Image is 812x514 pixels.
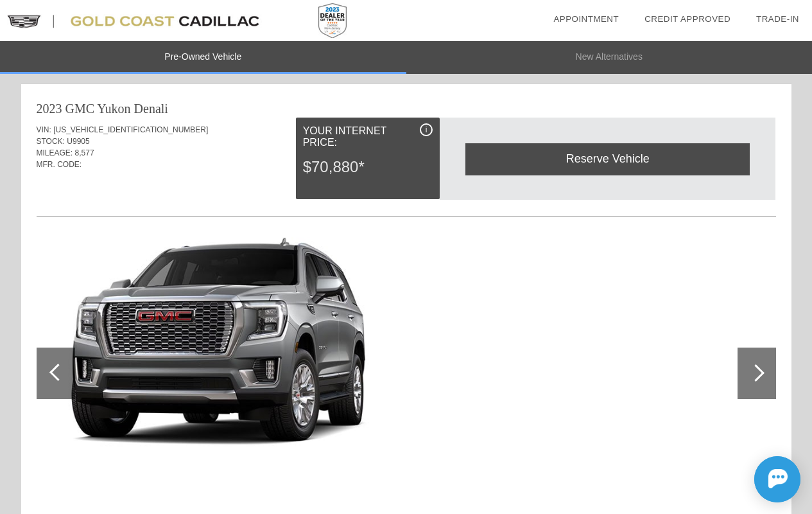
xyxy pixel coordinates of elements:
[37,148,73,157] span: MILEAGE:
[303,123,433,150] div: Your Internet Price:
[303,150,433,184] div: $70,880*
[37,137,65,146] span: STOCK:
[696,445,812,514] iframe: Chat Assistance
[67,137,89,146] span: U9905
[37,160,82,169] span: MFR. CODE:
[37,237,401,510] img: Sterling%20Metallic-GXD-150%2C150%2C155-640-en_US.jpg
[37,100,131,118] div: 2023 GMC Yukon
[644,14,730,24] a: Credit Approved
[756,14,799,24] a: Trade-In
[134,100,168,118] div: Denali
[553,14,619,24] a: Appointment
[465,143,750,175] div: Reserve Vehicle
[53,125,208,134] span: [US_VEHICLE_IDENTIFICATION_NUMBER]
[420,123,433,136] div: i
[37,125,51,134] span: VIN:
[75,148,94,157] span: 8,577
[37,178,776,199] div: Quoted on [DATE] 8:21:15 AM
